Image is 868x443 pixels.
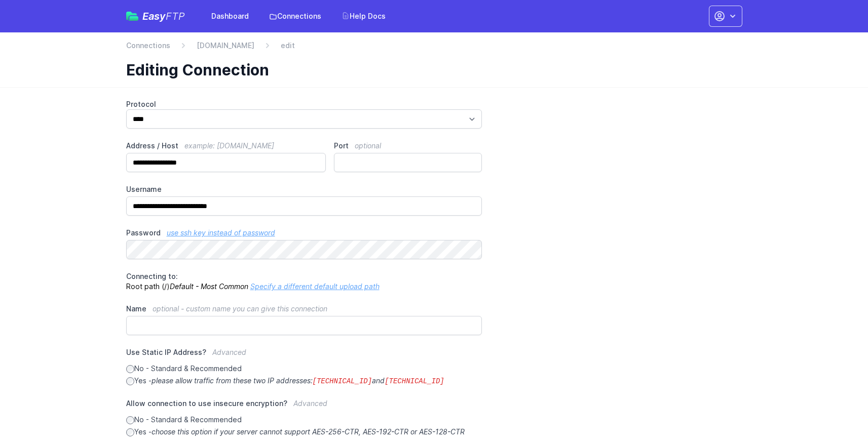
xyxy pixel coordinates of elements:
label: No - Standard & Recommended [126,364,482,374]
label: Protocol [126,99,482,109]
a: Connections [126,41,170,51]
i: choose this option if your server cannot support AES-256-CTR, AES-192-CTR or AES-128-CTR [152,427,465,436]
label: No - Standard & Recommended [126,415,482,425]
a: use ssh key instead of password [167,228,275,237]
label: Yes - [126,427,482,437]
img: easyftp_logo.png [126,12,138,21]
input: No - Standard & Recommended [126,365,134,373]
a: [DOMAIN_NAME] [197,41,254,51]
label: Yes - [126,376,482,386]
label: Address / Host [126,141,326,151]
i: please allow traffic from these two IP addresses: and [152,376,444,385]
a: Connections [263,7,327,25]
span: Easy [142,11,185,21]
span: Advanced [293,399,327,408]
span: edit [281,41,295,51]
h1: Editing Connection [126,61,734,79]
a: EasyFTP [126,11,185,21]
a: Specify a different default upload path [250,282,380,291]
a: Dashboard [205,7,255,25]
code: [TECHNICAL_ID] [385,377,444,385]
span: optional [355,141,381,150]
input: Yes -choose this option if your server cannot support AES-256-CTR, AES-192-CTR or AES-128-CTR [126,428,134,436]
input: Yes -please allow traffic from these two IP addresses:[TECHNICAL_ID]and[TECHNICAL_ID] [126,377,134,385]
span: FTP [166,10,185,22]
input: No - Standard & Recommended [126,416,134,424]
span: Advanced [212,348,246,356]
i: Default - Most Common [170,282,248,291]
label: Password [126,228,482,238]
p: Root path (/) [126,271,482,292]
label: Username [126,184,482,194]
code: [TECHNICAL_ID] [313,377,372,385]
span: optional - custom name you can give this connection [153,304,327,313]
label: Allow connection to use insecure encryption? [126,398,482,415]
a: Help Docs [335,7,392,25]
label: Use Static IP Address? [126,347,482,364]
span: example: [DOMAIN_NAME] [184,141,274,150]
span: Connecting to: [126,272,178,280]
nav: Breadcrumb [126,41,742,57]
label: Name [126,304,482,314]
label: Port [334,141,482,151]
